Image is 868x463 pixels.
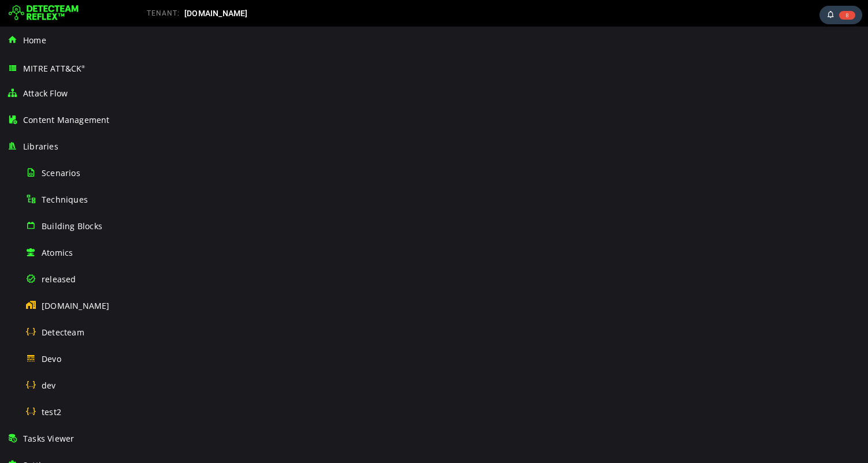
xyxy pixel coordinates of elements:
span: Content Management [23,114,110,125]
img: Detecteam logo [9,4,79,23]
span: Detecteam [42,327,84,338]
span: Building Blocks [42,221,102,231]
span: released [42,274,76,285]
span: Home [23,35,46,46]
span: Devo [42,353,61,364]
span: 8 [839,11,855,20]
span: [DOMAIN_NAME] [42,300,110,311]
span: test2 [42,406,61,417]
span: TENANT: [147,9,180,17]
span: [DOMAIN_NAME] [184,9,248,18]
sup: ® [81,64,85,69]
span: Techniques [42,194,88,205]
span: MITRE ATT&CK [23,63,86,74]
span: Tasks Viewer [23,433,74,444]
span: Scenarios [42,167,80,178]
span: dev [42,380,56,391]
span: Atomics [42,247,73,258]
div: Task Notifications [819,6,862,24]
span: Attack Flow [23,88,68,99]
span: Libraries [23,141,58,152]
